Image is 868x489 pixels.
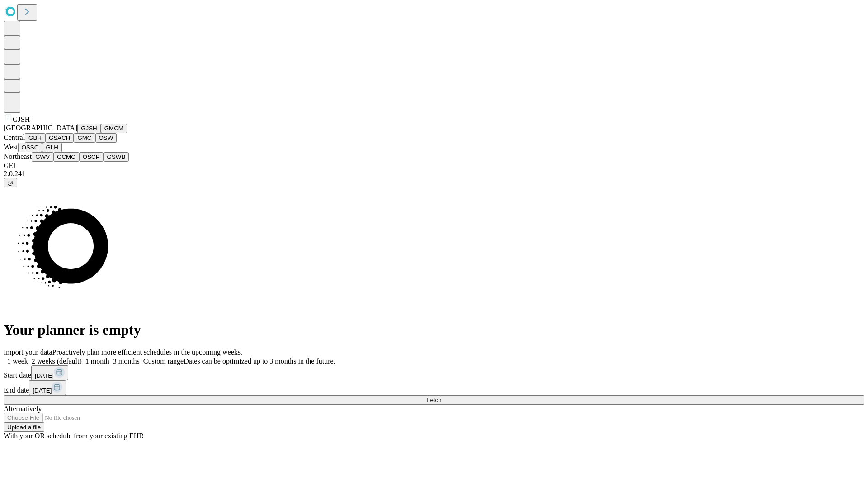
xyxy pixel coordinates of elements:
[25,133,45,143] button: GBH
[42,143,61,152] button: GLH
[35,372,54,379] span: [DATE]
[184,357,335,365] span: Dates can be optimized up to 3 months in the future.
[32,357,82,365] span: 2 weeks (default)
[426,397,441,403] span: Fetch
[33,387,52,394] span: [DATE]
[79,152,104,162] button: OSCP
[113,357,140,365] span: 3 months
[4,162,864,170] div: GEI
[77,124,101,133] button: GJSH
[4,178,17,187] button: @
[29,380,66,395] button: [DATE]
[4,134,25,141] span: Central
[4,321,864,338] h1: Your planner is empty
[4,405,42,412] span: Alternatively
[4,365,864,380] div: Start date
[95,133,117,143] button: OSW
[4,124,77,132] span: [GEOGRAPHIC_DATA]
[7,357,28,365] span: 1 week
[7,179,14,186] span: @
[45,133,74,143] button: GSACH
[4,395,864,405] button: Fetch
[53,152,79,162] button: GCMC
[74,133,95,143] button: GMC
[18,143,42,152] button: OSSC
[101,124,127,133] button: GMCM
[31,365,68,380] button: [DATE]
[85,357,109,365] span: 1 month
[104,152,129,162] button: GSWB
[4,380,864,395] div: End date
[4,348,52,356] span: Import your data
[52,348,242,356] span: Proactively plan more efficient schedules in the upcoming weeks.
[4,432,144,440] span: With your OR schedule from your existing EHR
[4,422,44,432] button: Upload a file
[4,143,18,151] span: West
[4,153,32,160] span: Northeast
[13,115,30,123] span: GJSH
[143,357,184,365] span: Custom range
[32,152,53,162] button: GWV
[4,170,864,178] div: 2.0.241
